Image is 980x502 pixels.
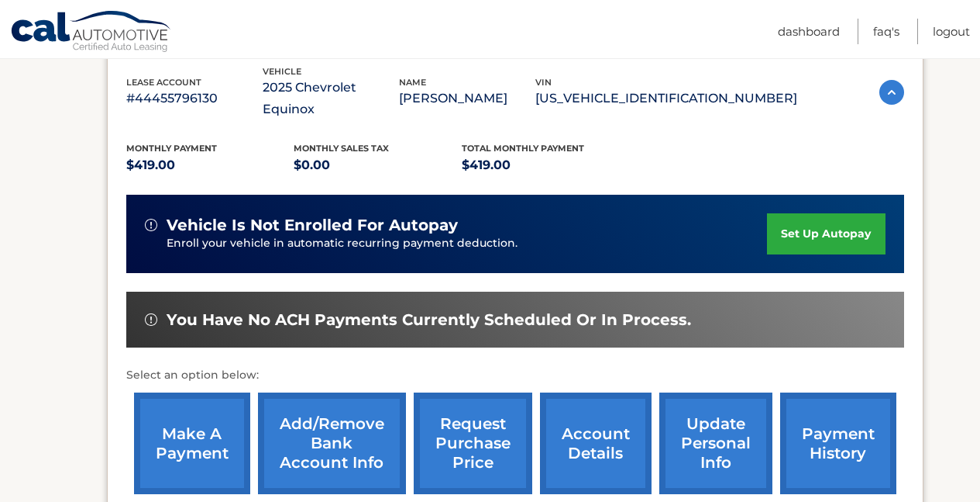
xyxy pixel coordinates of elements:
[294,143,389,154] span: Monthly sales Tax
[167,216,458,235] span: vehicle is not enrolled for autopay
[126,154,294,176] p: $419.00
[767,213,885,254] a: set up autopay
[399,77,426,88] span: name
[535,77,552,88] span: vin
[462,154,630,176] p: $419.00
[414,393,532,494] a: request purchase price
[126,77,201,88] span: lease account
[778,19,840,44] a: Dashboard
[134,393,250,494] a: make a payment
[126,143,217,154] span: Monthly Payment
[659,393,772,494] a: update personal info
[540,393,652,494] a: account details
[126,88,263,109] p: #44455796130
[263,77,399,120] p: 2025 Chevrolet Equinox
[145,313,157,326] img: alert-white.svg
[167,235,768,252] p: Enroll your vehicle in automatic recurring payment deduction.
[399,88,535,109] p: [PERSON_NAME]
[258,393,406,494] a: Add/Remove bank account info
[126,366,904,385] p: Select an option below:
[873,19,899,44] a: FAQ's
[294,154,462,176] p: $0.00
[10,10,173,55] a: Cal Automotive
[879,80,904,105] img: accordion-active.svg
[145,219,157,231] img: alert-white.svg
[462,143,584,154] span: Total Monthly Payment
[263,66,301,77] span: vehicle
[780,393,896,494] a: payment history
[933,19,970,44] a: Logout
[535,88,797,109] p: [US_VEHICLE_IDENTIFICATION_NUMBER]
[167,310,691,330] span: You have no ACH payments currently scheduled or in process.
